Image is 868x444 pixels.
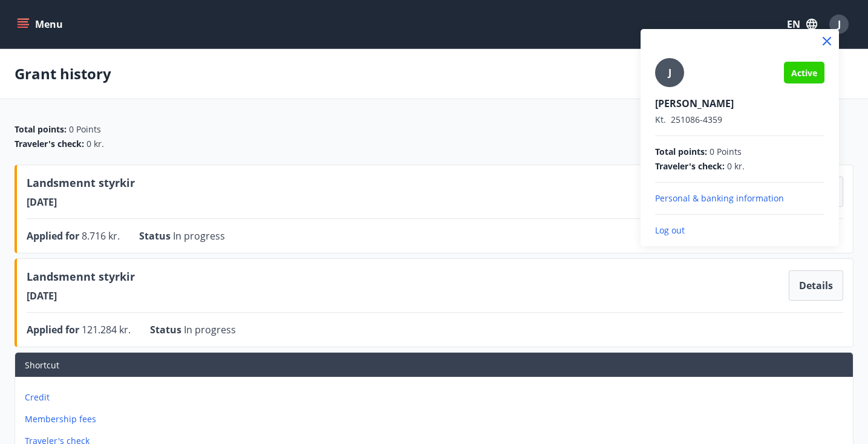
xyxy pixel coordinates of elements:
[655,192,824,204] p: Personal & banking information
[655,97,824,110] p: [PERSON_NAME]
[655,146,707,158] span: Total points :
[655,224,824,237] p: Log out
[668,66,671,79] span: J
[655,160,725,172] span: Traveler's check :
[791,67,817,79] span: Active
[727,160,745,172] span: 0 kr.
[710,146,742,158] span: 0 Points
[655,114,824,126] p: 251086-4359
[655,114,666,125] span: Kt.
